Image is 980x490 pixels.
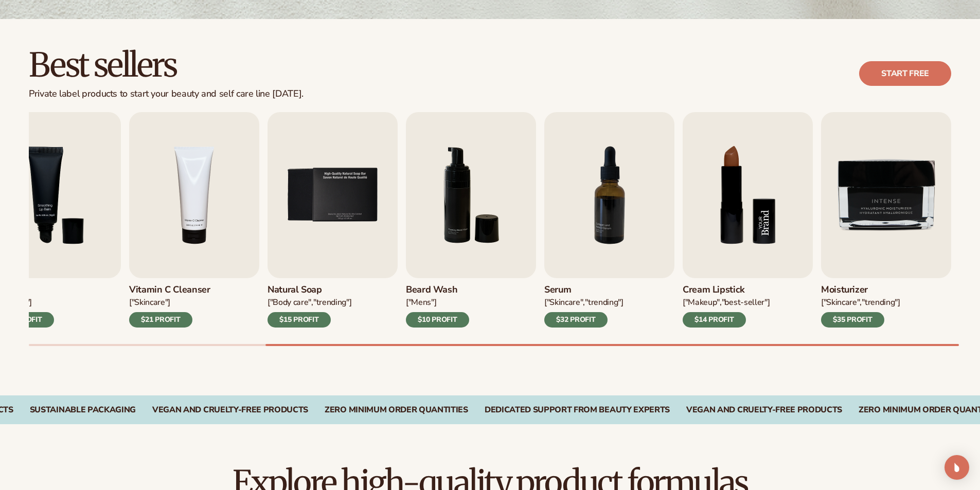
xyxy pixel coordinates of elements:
div: Private label products to start your beauty and self care line [DATE]. [29,88,304,100]
div: $15 PROFIT [268,312,331,328]
div: ["BODY Care","TRENDING"] [268,297,351,308]
div: ["mens"] [406,297,469,308]
div: Vegan and Cruelty-Free Products [686,405,842,415]
a: 5 / 9 [268,112,398,328]
div: ["SKINCARE","TRENDING"] [821,297,900,308]
a: 9 / 9 [821,112,951,328]
div: VEGAN AND CRUELTY-FREE PRODUCTS [152,405,308,415]
h3: Moisturizer [821,284,900,296]
a: 6 / 9 [406,112,536,328]
h3: Cream Lipstick [683,284,770,296]
h3: Serum [544,284,623,296]
div: $35 PROFIT [821,312,884,328]
div: DEDICATED SUPPORT FROM BEAUTY EXPERTS [485,405,670,415]
a: Start free [859,61,951,86]
a: 4 / 9 [129,112,259,328]
a: 8 / 9 [683,112,813,328]
div: $32 PROFIT [544,312,608,328]
div: ["MAKEUP","BEST-SELLER"] [683,297,770,308]
h3: Vitamin C Cleanser [129,284,210,296]
img: Shopify Image 12 [683,112,813,278]
h3: Natural Soap [268,284,351,296]
div: ["Skincare"] [129,297,210,308]
h2: Best sellers [29,48,304,82]
div: SUSTAINABLE PACKAGING [30,405,136,415]
div: $21 PROFIT [129,312,192,328]
h3: Beard Wash [406,284,469,296]
div: ["SKINCARE","TRENDING"] [544,297,623,308]
div: $10 PROFIT [406,312,469,328]
a: 7 / 9 [544,112,674,328]
div: ZERO MINIMUM ORDER QUANTITIES [325,405,468,415]
div: Open Intercom Messenger [945,455,969,480]
div: $14 PROFIT [683,312,746,328]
